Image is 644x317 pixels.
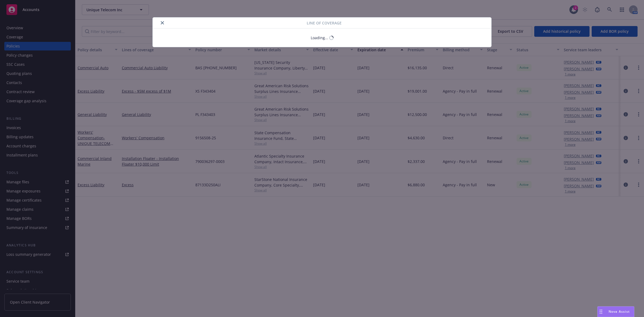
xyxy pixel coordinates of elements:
[597,306,634,317] button: Nova Assist
[609,309,630,314] span: Nova Assist
[311,35,328,41] div: Loading...
[159,20,166,26] button: close
[598,307,604,317] div: Drag to move
[307,20,342,26] span: Line of coverage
